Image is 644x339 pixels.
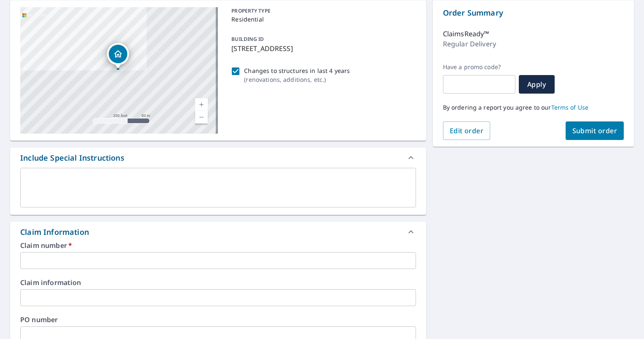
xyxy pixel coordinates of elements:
div: Include Special Instructions [20,152,124,164]
p: Order Summary [443,7,624,19]
p: Residential [231,15,412,24]
p: [STREET_ADDRESS] [231,43,412,54]
span: Edit order [450,126,484,135]
div: Include Special Instructions [10,148,426,168]
p: Regular Delivery [443,39,496,49]
label: Claim information [20,279,416,286]
p: By ordering a report you agree to our [443,104,624,111]
label: Have a promo code? [443,63,515,71]
span: Submit order [572,126,617,135]
button: Edit order [443,121,491,140]
a: Current Level 17, Zoom Out [195,111,208,124]
p: BUILDING ID [231,35,264,43]
div: Claim Information [20,226,89,238]
label: PO number [20,316,416,323]
span: Apply [526,80,548,89]
p: Changes to structures in last 4 years [244,66,350,75]
a: Terms of Use [551,103,589,111]
button: Apply [519,75,555,94]
div: Dropped pin, building 1, Residential property, 2114 S Crest St Wichita, KS 67207 [107,43,129,69]
p: ( renovations, additions, etc. ) [244,75,350,84]
p: ClaimsReady™ [443,29,489,39]
label: Claim number [20,242,416,249]
p: PROPERTY TYPE [231,7,412,15]
button: Submit order [566,121,624,140]
div: Claim Information [10,222,426,242]
a: Current Level 17, Zoom In [195,98,208,111]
